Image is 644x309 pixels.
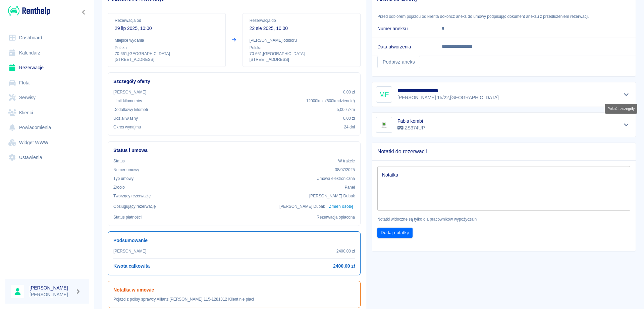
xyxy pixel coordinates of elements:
button: Zmień osobę [328,202,355,211]
p: [PERSON_NAME] [113,248,146,254]
p: Rezerwacja do [250,17,354,24]
p: Obsługujący rezerwację [113,203,156,209]
h6: Status i umowa [113,147,355,154]
div: Pokaż szczegóły [605,104,637,114]
a: Kalendarz [5,45,89,61]
h6: 2400,00 zł [333,263,355,270]
p: Numer umowy [113,167,139,173]
h6: Notatka w umowie [113,286,355,294]
a: Widget WWW [5,135,89,150]
p: Przed odbiorem pojazdu od klienta dokończ aneks do umowy podpisując dokument aneksu z przedłużeni... [372,13,636,20]
span: Notatki do rezerwacji [377,148,630,155]
p: Polska [250,45,354,51]
p: 29 lip 2025, 10:00 [115,25,219,32]
a: Flota [5,75,89,90]
p: 0,00 zł [343,89,355,95]
a: Klienci [5,105,89,120]
p: Udział własny [113,115,138,121]
p: [PERSON_NAME] Dubak [279,203,325,209]
p: 0,00 zł [343,115,355,121]
p: Typ umowy [113,176,133,182]
p: 2400,00 zł [336,248,355,254]
h6: Podsumowanie [113,237,355,244]
div: MF [376,86,392,103]
p: Rezerwacja opłacona [317,214,355,220]
p: Żrodło [113,184,125,190]
p: 12000 km [306,98,355,104]
button: Zwiń nawigację [79,8,89,16]
p: [PERSON_NAME] [113,89,146,95]
h6: Fabia kombi [397,118,425,124]
p: Notatki widoczne są tylko dla pracowników wypożyczalni. [377,216,630,222]
p: Status [113,158,125,164]
h6: Data utworzenia [377,43,431,50]
button: Pokaż szczegóły [621,120,632,129]
p: [STREET_ADDRESS] [250,57,354,63]
p: Panel [345,184,355,190]
p: [PERSON_NAME] [30,291,72,298]
a: Serwisy [5,90,89,105]
img: Image [377,118,391,131]
p: 70-661 , [GEOGRAPHIC_DATA] [115,51,219,57]
p: 22 sie 2025, 10:00 [250,25,354,32]
p: [PERSON_NAME] Dubak [309,193,355,199]
a: Ustawienia [5,150,89,165]
a: Podpisz aneks [377,56,420,68]
p: Status płatności [113,214,142,220]
p: Dodatkowy kilometr [113,107,148,113]
p: [PERSON_NAME] odbioru [250,37,354,43]
p: Limit kilometrów [113,98,142,104]
p: ZS374UP [397,124,425,131]
p: 24 dni [344,124,355,130]
p: Tworzący rezerwację [113,193,151,199]
p: Rezerwacja od [115,17,219,24]
p: 70-661 , [GEOGRAPHIC_DATA] [250,51,354,57]
span: ( 500 km dziennie ) [325,99,355,103]
a: Renthelp logo [5,5,50,16]
p: Polska [115,45,219,51]
p: Okres wynajmu [113,124,141,130]
h6: Kwota całkowita [113,263,150,270]
p: 5,00 zł /km [337,107,355,113]
p: Umowa elektroniczna [317,176,355,182]
h6: [PERSON_NAME] [30,284,72,291]
button: Pokaż szczegóły [621,90,632,99]
a: Powiadomienia [5,120,89,135]
p: Pojazd z polisy sprawcy Allianz [PERSON_NAME] 115-1281312 Klient nie placi [113,296,355,302]
p: 38/07/2025 [335,167,355,173]
p: Miejsce wydania [115,37,219,43]
h6: Numer aneksu [377,25,431,32]
img: Renthelp logo [8,5,50,16]
a: Rezerwacje [5,60,89,75]
h6: Szczegóły oferty [113,78,355,85]
p: [STREET_ADDRESS] [115,57,219,63]
p: [PERSON_NAME] 15/22 , [GEOGRAPHIC_DATA] [397,94,499,101]
button: Dodaj notatkę [377,228,413,238]
a: Dashboard [5,30,89,45]
p: W trakcie [338,158,355,164]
